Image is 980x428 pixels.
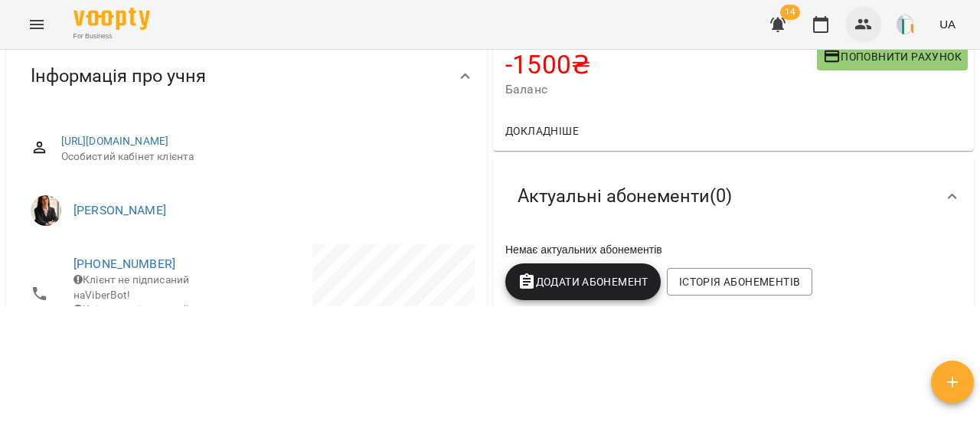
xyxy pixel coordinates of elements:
div: Актуальні абонементи(0) [493,157,974,236]
h4: -1500 ₴ [505,49,817,80]
a: [URL][DOMAIN_NAME] [61,135,169,147]
span: For Business [73,31,150,41]
span: Особистий кабінет клієнта [61,149,462,165]
button: UA [933,10,962,38]
span: 14 [780,5,800,20]
button: Історія абонементів [667,268,812,296]
span: Додати Абонемент [518,273,648,291]
span: Поповнити рахунок [823,47,962,66]
button: Додати Абонемент [505,263,661,300]
span: UA [939,16,955,32]
img: Voopty Logo [73,8,150,30]
img: 9a1d62ba177fc1b8feef1f864f620c53.png [897,14,918,35]
span: Інформація про учня [31,64,206,88]
div: Інформація про учня [6,37,487,116]
button: Докладніше [499,117,585,145]
span: Актуальні абонементи ( 0 ) [518,185,732,208]
button: Поповнити рахунок [817,43,968,70]
span: Баланс [505,80,817,99]
span: Історія абонементів [679,273,800,291]
button: Menu [18,6,55,43]
span: Клієнт не підписаний на ViberBot! [73,273,189,301]
a: [PERSON_NAME] [73,203,166,217]
span: Клієнт не підписаний на ! [73,303,189,331]
a: [PHONE_NUMBER] [73,256,175,271]
span: Докладніше [505,122,579,140]
img: Христина Щипка [31,195,61,226]
div: Немає актуальних абонементів [502,239,965,260]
